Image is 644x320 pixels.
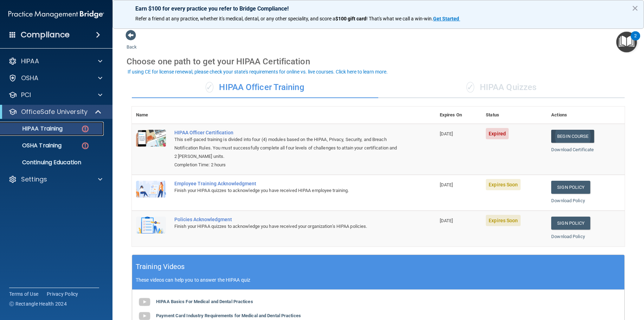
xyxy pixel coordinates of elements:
[433,16,460,21] a: Get Started
[616,32,637,52] button: Open Resource Center, 2 new notifications
[21,108,88,116] p: OfficeSafe University
[440,182,453,187] span: [DATE]
[156,299,253,304] b: HIPAA Basics For Medical and Dental Practices
[551,181,590,194] a: Sign Policy
[486,128,509,139] span: Expired
[21,74,39,82] p: OSHA
[136,261,185,273] h5: Training Videos
[127,68,389,75] button: If using CE for license renewal, please check your state's requirements for online vs. live cours...
[551,234,585,239] a: Download Policy
[486,215,521,226] span: Expires Soon
[135,16,335,21] span: Refer a friend at any practice, whether it's medical, dental, or any other speciality, and score a
[135,5,621,12] p: Earn $100 for every practice you refer to Bridge Compliance!
[174,130,400,135] a: HIPAA Officer Certification
[440,218,453,223] span: [DATE]
[206,82,213,92] span: ✓
[137,295,152,309] img: gray_youtube_icon.38fcd6cc.png
[21,91,31,99] p: PCI
[551,130,594,143] a: Begin Course
[174,217,400,222] div: Policies Acknowledgment
[634,36,637,45] div: 2
[127,51,630,72] div: Choose one path to get your HIPAA Certification
[47,290,78,297] a: Privacy Policy
[440,131,453,136] span: [DATE]
[551,147,594,152] a: Download Certificate
[551,198,585,203] a: Download Policy
[156,313,301,318] b: Payment Card Industry Requirements for Medical and Dental Practices
[366,16,433,21] span: ! That's what we call a win-win.
[174,222,400,231] div: Finish your HIPAA quizzes to acknowledge you have received your organization’s HIPAA policies.
[21,175,47,184] p: Settings
[136,277,621,283] p: These videos can help you to answer the HIPAA quiz
[21,57,39,65] p: HIPAA
[5,142,62,149] p: OSHA Training
[128,69,388,74] div: If using CE for license renewal, please check your state's requirements for online vs. live cours...
[132,77,378,98] div: HIPAA Officer Training
[8,91,102,99] a: PCI
[21,30,70,40] h4: Compliance
[8,108,102,116] a: OfficeSafe University
[8,7,104,21] img: PMB logo
[9,290,38,297] a: Terms of Use
[174,186,400,195] div: Finish your HIPAA quizzes to acknowledge you have received HIPAA employee training.
[8,175,102,184] a: Settings
[466,82,474,92] span: ✓
[81,124,90,133] img: danger-circle.6113f641.png
[8,57,102,65] a: HIPAA
[8,74,102,82] a: OSHA
[174,135,400,161] div: This self-paced training is divided into four (4) modules based on the HIPAA, Privacy, Security, ...
[547,107,625,124] th: Actions
[5,125,63,132] p: HIPAA Training
[81,141,90,150] img: danger-circle.6113f641.png
[482,107,547,124] th: Status
[486,179,521,190] span: Expires Soon
[551,217,590,230] a: Sign Policy
[522,270,636,298] iframe: Drift Widget Chat Controller
[378,77,625,98] div: HIPAA Quizzes
[433,16,459,21] strong: Get Started
[632,2,638,14] button: Close
[5,159,101,166] p: Continuing Education
[174,161,400,169] div: Completion Time: 2 hours
[9,300,67,307] span: Ⓒ Rectangle Health 2024
[335,16,366,21] strong: $100 gift card
[132,107,170,124] th: Name
[436,107,482,124] th: Expires On
[174,181,400,186] div: Employee Training Acknowledgment
[127,36,137,50] a: Back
